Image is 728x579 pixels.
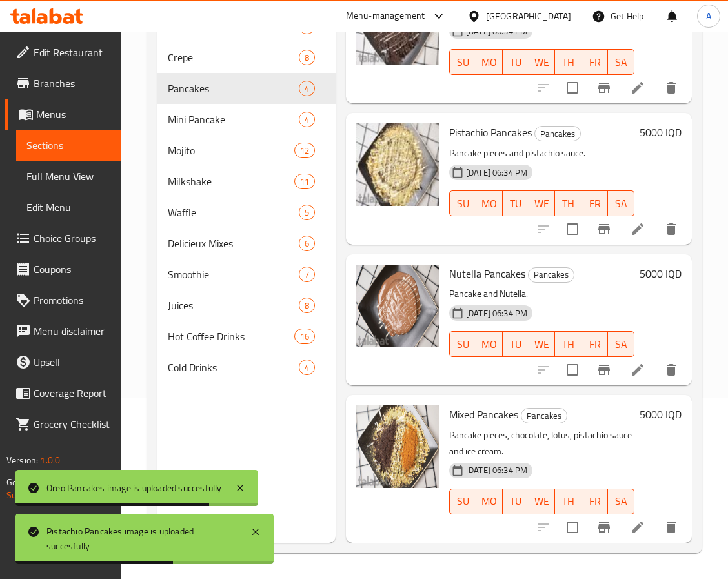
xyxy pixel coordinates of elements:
[34,323,111,339] span: Menu disclaimer
[476,489,503,514] button: MO
[26,137,111,153] span: Sections
[299,207,314,219] span: 5
[534,53,551,72] span: WE
[157,73,336,104] div: Pancakes4
[295,176,314,188] span: 11
[559,74,586,101] span: Select to update
[157,42,336,73] div: Crepe8
[168,205,299,220] span: Waffle
[560,335,576,354] span: TH
[589,72,620,103] button: Branch-specific-item
[168,360,299,375] span: Cold Drinks
[503,190,529,216] button: TU
[529,331,556,357] button: WE
[534,194,551,213] span: WE
[461,464,532,476] span: [DATE] 06:34 PM
[168,112,299,127] span: Mini Pancake
[5,347,121,378] a: Upsell
[555,331,581,357] button: TH
[157,352,336,383] div: Cold Drinks4
[157,321,336,352] div: Hot Coffee Drinks16
[26,168,111,184] span: Full Menu View
[581,190,608,216] button: FR
[294,329,315,344] div: items
[168,267,299,282] span: Smoothie
[640,123,682,141] h6: 5000 IQD
[34,45,111,60] span: Edit Restaurant
[503,49,529,75] button: TU
[34,292,111,308] span: Promotions
[608,49,634,75] button: SA
[640,265,682,283] h6: 5000 IQD
[168,236,299,251] span: Delicieux Mixes
[299,114,314,126] span: 4
[589,214,620,245] button: Branch-specific-item
[503,489,529,514] button: TU
[299,269,314,281] span: 7
[587,53,603,72] span: FR
[449,49,476,75] button: SU
[299,298,315,313] div: items
[5,99,121,130] a: Menus
[34,416,111,432] span: Grocery Checklist
[587,492,603,511] span: FR
[449,427,634,460] p: Pancake pieces, chocolate, lotus, pistachio sauce and ice cream.
[630,221,645,237] a: Edit menu item
[534,492,551,511] span: WE
[299,361,314,374] span: 4
[5,285,121,316] a: Promotions
[581,489,608,514] button: FR
[455,335,471,354] span: SU
[157,228,336,259] div: Delicieux Mixes6
[476,190,503,216] button: MO
[157,135,336,166] div: Mojito12
[356,265,439,347] img: Nutella Pancakes
[486,9,571,23] div: [GEOGRAPHIC_DATA]
[449,405,518,424] span: Mixed Pancakes
[34,230,111,246] span: Choice Groups
[40,452,60,469] span: 1.0.0
[534,335,551,354] span: WE
[630,520,645,535] a: Edit menu item
[168,81,299,96] span: Pancakes
[481,335,498,354] span: MO
[46,481,222,495] div: Oreo Pancakes image is uploaded succesfully
[613,492,629,511] span: SA
[449,123,532,142] span: Pistachio Pancakes
[34,385,111,401] span: Coverage Report
[560,194,576,213] span: TH
[521,408,567,423] div: Pancakes
[656,214,687,245] button: delete
[449,331,476,357] button: SU
[508,492,524,511] span: TU
[157,6,336,388] nav: Menu sections
[449,190,476,216] button: SU
[706,9,711,23] span: A
[168,143,294,158] span: Mojito
[157,104,336,135] div: Mini Pancake4
[589,512,620,543] button: Branch-specific-item
[168,329,294,344] span: Hot Coffee Drinks
[521,409,567,423] span: Pancakes
[449,145,634,161] p: Pancake pieces and pistachio sauce.
[529,190,556,216] button: WE
[613,335,629,354] span: SA
[476,49,503,75] button: MO
[6,487,88,503] a: Support.OpsPlatform
[356,405,439,488] img: Mixed Pancakes
[476,331,503,357] button: MO
[455,53,471,72] span: SU
[481,194,498,213] span: MO
[529,267,574,282] span: Pancakes
[16,192,121,223] a: Edit Menu
[581,331,608,357] button: FR
[299,238,314,250] span: 6
[299,300,314,312] span: 8
[613,53,629,72] span: SA
[581,49,608,75] button: FR
[481,53,498,72] span: MO
[295,145,314,157] span: 12
[295,330,314,343] span: 16
[630,80,645,96] a: Edit menu item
